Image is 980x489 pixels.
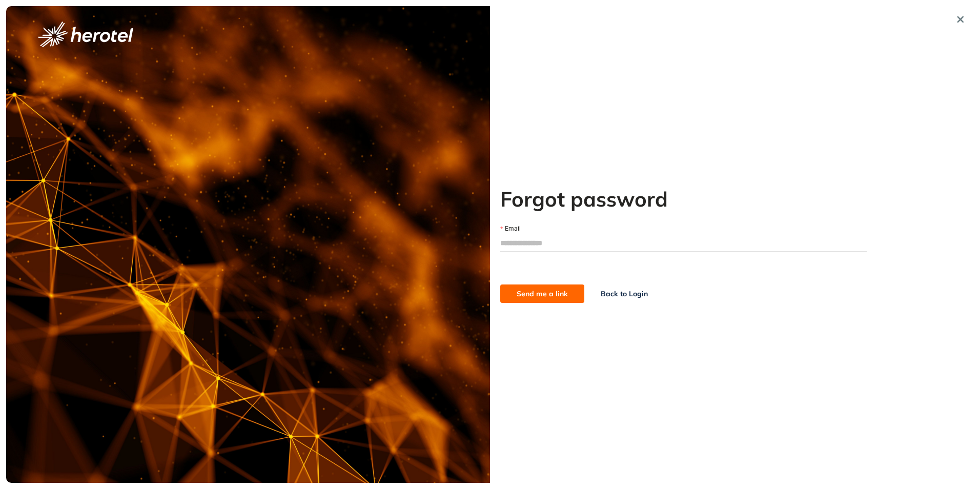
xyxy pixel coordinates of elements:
img: cover image [6,6,490,483]
span: Send me a link [517,288,568,299]
label: Email [500,224,521,234]
span: Back to Login [601,288,648,299]
h2: Forgot password [500,187,867,211]
button: logo [22,22,150,47]
button: Back to Login [584,284,664,303]
img: logo [38,22,133,47]
button: Send me a link [500,284,584,303]
input: Email [500,235,867,251]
